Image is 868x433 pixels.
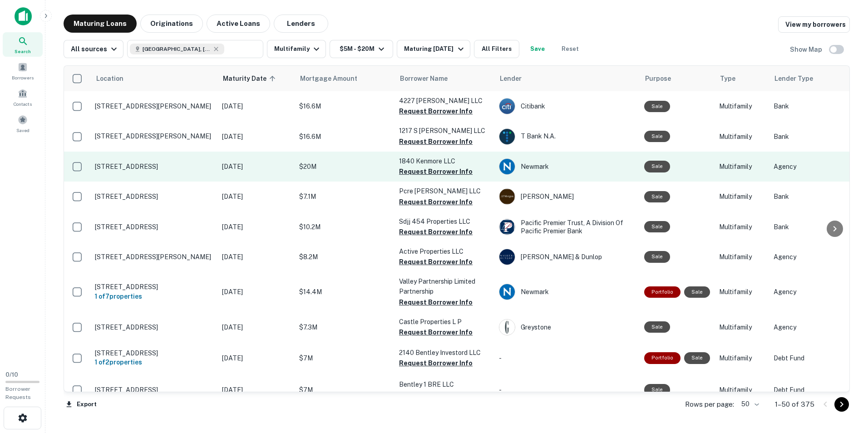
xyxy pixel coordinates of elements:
[738,398,760,411] div: 50
[774,73,813,84] span: Lender Type
[90,66,217,91] th: Location
[499,219,635,235] div: Pacific Premier Trust, A Division Of Pacific Premier Bank
[774,353,846,363] p: Debt Fund
[719,385,764,395] p: Multifamily
[400,73,448,84] span: Borrower Name
[3,59,43,83] a: Borrowers
[404,44,466,54] div: Maturing [DATE]
[222,101,290,111] p: [DATE]
[644,191,670,202] div: Sale
[494,66,640,91] th: Lender
[644,161,670,172] div: Sale
[499,98,635,114] div: Citibank
[499,158,635,175] div: Newmark
[299,353,390,363] p: $7M
[95,223,213,231] p: [STREET_ADDRESS]
[222,287,290,297] p: [DATE]
[644,101,670,112] div: Sale
[295,66,395,91] th: Mortgage Amount
[500,73,522,84] span: Lender
[823,360,868,404] iframe: Chat Widget
[222,222,290,232] p: [DATE]
[222,192,290,202] p: [DATE]
[399,348,490,358] p: 2140 Bentley Investord LLC
[399,156,490,166] p: 1840 Kenmore LLC
[644,286,681,298] div: This is a portfolio loan with 7 properties
[684,352,710,364] div: Sale
[95,291,213,301] h6: 1 of 7 properties
[3,85,43,109] a: Contacts
[644,251,670,262] div: Sale
[719,222,764,232] p: Multifamily
[3,111,43,136] div: Saved
[14,100,32,108] span: Contacts
[499,385,635,395] p: -
[15,48,31,55] span: Search
[399,166,473,177] button: Request Borrower Info
[299,101,390,111] p: $16.6M
[775,399,814,410] p: 1–50 of 375
[774,132,846,142] p: Bank
[399,297,473,308] button: Request Borrower Info
[774,162,846,172] p: Agency
[644,384,670,395] div: Sale
[778,16,850,33] a: View my borrowers
[499,249,515,265] img: picture
[95,162,213,171] p: [STREET_ADDRESS]
[719,192,764,202] p: Multifamily
[774,222,846,232] p: Bank
[3,32,43,57] a: Search
[15,7,32,25] img: capitalize-icon.png
[140,15,203,33] button: Originations
[774,252,846,262] p: Agency
[299,162,390,172] p: $20M
[399,327,473,338] button: Request Borrower Info
[399,358,473,369] button: Request Borrower Info
[719,132,764,142] p: Multifamily
[222,132,290,142] p: [DATE]
[95,357,213,367] h6: 1 of 2 properties
[399,226,473,237] button: Request Borrower Info
[207,15,270,33] button: Active Loans
[834,397,849,412] button: Go to next page
[774,192,846,202] p: Bank
[684,286,710,298] div: Sale
[95,386,213,394] p: [STREET_ADDRESS]
[399,379,490,389] p: Bentley 1 BRE LLC
[399,317,490,327] p: Castle Properties L P
[16,127,30,134] span: Saved
[499,128,635,145] div: T Bank N.a.
[499,249,635,265] div: [PERSON_NAME] & Dunlop
[499,284,635,300] div: Newmark
[95,349,213,357] p: [STREET_ADDRESS]
[274,15,328,33] button: Lenders
[399,256,473,267] button: Request Borrower Info
[96,73,123,84] span: Location
[499,98,515,114] img: picture
[222,252,290,262] p: [DATE]
[644,221,670,232] div: Sale
[719,287,764,297] p: Multifamily
[644,131,670,142] div: Sale
[499,284,515,300] img: picture
[499,189,515,204] img: picture
[222,322,290,332] p: [DATE]
[95,283,213,291] p: [STREET_ADDRESS]
[222,162,290,172] p: [DATE]
[774,287,846,297] p: Agency
[143,45,211,53] span: [GEOGRAPHIC_DATA], [GEOGRAPHIC_DATA], [GEOGRAPHIC_DATA]
[399,389,473,400] button: Request Borrower Info
[556,40,585,58] button: Reset
[774,322,846,332] p: Agency
[399,136,473,147] button: Request Borrower Info
[769,66,851,91] th: Lender Type
[397,40,470,58] button: Maturing [DATE]
[499,129,515,144] img: picture
[395,66,494,91] th: Borrower Name
[523,40,552,58] button: Save your search to get updates of matches that match your search criteria.
[719,353,764,363] p: Multifamily
[95,132,213,140] p: [STREET_ADDRESS][PERSON_NAME]
[95,323,213,331] p: [STREET_ADDRESS]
